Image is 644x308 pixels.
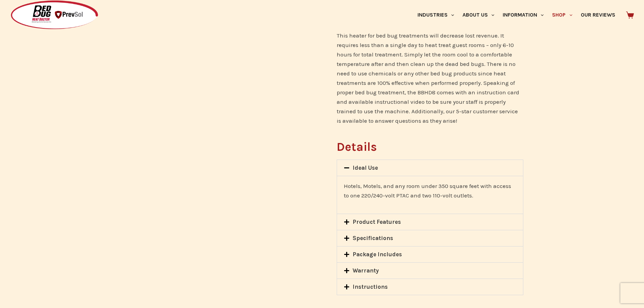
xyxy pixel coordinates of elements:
[353,235,393,241] a: Specifications
[353,164,378,171] a: Ideal Use
[337,263,523,279] div: Warranty
[337,141,523,153] h2: Details
[337,230,523,246] div: Specifications
[337,246,523,262] div: Package Includes
[353,251,402,258] a: Package Includes
[353,283,388,290] a: Instructions
[353,218,401,225] a: Product Features
[337,214,523,230] div: Product Features
[337,279,523,295] div: Instructions
[344,181,516,200] p: Hotels, Motels, and any room under 350 square feet with access to one 220/240-volt PTAC and two 1...
[5,3,26,23] button: Open LiveChat chat widget
[353,267,379,274] a: Warranty
[337,176,523,214] div: Ideal Use
[337,160,523,176] div: Ideal Use
[337,31,523,125] p: This heater for bed bug treatments will decrease lost revenue. It requires less than a single day...
[20,2,27,8] div: new message indicator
